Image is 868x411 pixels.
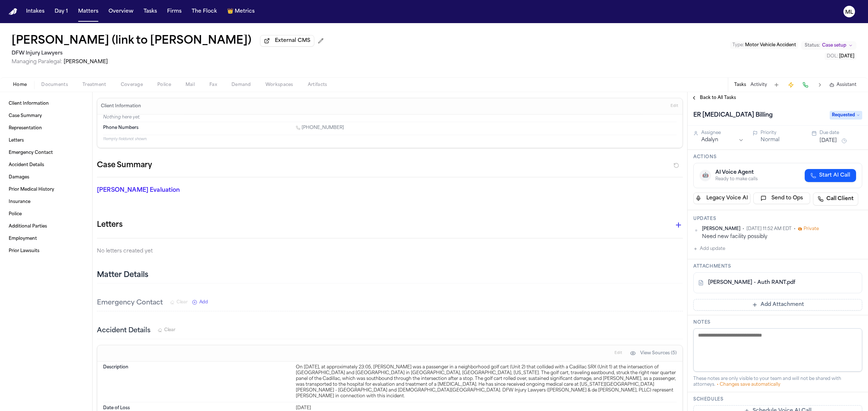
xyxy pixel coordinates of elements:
a: Accident Details [6,159,86,171]
button: Edit DOL: 2025-07-04 [825,53,856,60]
span: Demand [231,82,251,88]
button: Assistant [829,82,856,88]
h1: Letters [97,219,123,231]
span: 🤖 [702,172,709,179]
a: Day 1 [52,5,71,18]
button: Create Immediate Task [786,80,796,90]
div: AI Voice Agent [715,169,758,176]
button: Normal [761,137,779,144]
button: Edit [668,100,680,112]
h2: DFW Injury Lawyers [12,49,327,58]
a: Representation [6,122,86,134]
span: Clear [164,327,175,333]
p: [PERSON_NAME] Evaluation [97,186,286,195]
button: crownMetrics [224,5,258,18]
span: [PERSON_NAME] [64,59,108,65]
a: Call 1 (214) 674-4303 [296,125,344,131]
span: Add [199,299,208,305]
span: Case setup [822,43,846,48]
a: Firms [164,5,184,18]
h2: Matter Details [97,270,148,280]
span: Requested [830,111,862,120]
div: Assignee [701,130,744,136]
a: Emergency Contact [6,147,86,159]
dt: Date of Loss [103,405,292,411]
button: Back to All Tasks [688,95,740,101]
span: Workspaces [265,82,293,88]
a: Client Information [6,98,86,109]
a: Letters [6,135,86,146]
h3: Client Information [99,103,142,109]
div: Ready to make calls [715,176,758,182]
span: Managing Paralegal: [12,59,62,65]
span: • Changes save automatically [717,382,780,387]
h2: Case Summary [97,160,152,171]
button: View Sources (5) [626,347,680,359]
a: Employment [6,233,86,245]
button: Edit Type: Motor Vehicle Accident [730,42,798,49]
button: Change status from Case setup [801,41,856,50]
p: No letters created yet [97,247,683,256]
h3: Attachments [693,264,862,269]
span: Edit [614,351,622,356]
button: Add Task [771,80,782,90]
button: Add update [693,245,725,253]
span: Phone Numbers [103,125,139,131]
a: Prior Lawsuits [6,245,86,257]
button: Add Attachment [693,299,862,311]
button: Clear Emergency Contact [170,299,188,305]
span: Mail [186,82,195,88]
button: Intakes [23,5,47,18]
a: Prior Medical History [6,184,86,195]
dt: Description [103,364,292,399]
span: Police [157,82,171,88]
button: The Flock [189,5,220,18]
button: Matters [75,5,101,18]
p: 11 empty fields not shown. [103,137,677,142]
h3: Notes [693,320,862,325]
h3: Actions [693,154,862,160]
h3: Accident Details [97,326,150,336]
span: DOL : [827,54,838,59]
span: Artifacts [308,82,327,88]
span: External CMS [275,37,310,44]
a: Damages [6,172,86,183]
span: Treatment [82,82,106,88]
button: Add New [192,299,208,305]
div: [DATE] [296,405,677,411]
span: Clear [176,299,188,305]
a: Call Client [813,192,858,205]
div: On [DATE], at approximately 23:05, [PERSON_NAME] was a passenger in a neighborhood golf cart (Uni... [296,364,677,399]
div: Need new facility possibly [702,233,862,240]
span: Back to All Tasks [700,95,736,101]
span: Motor Vehicle Accident [745,43,796,47]
div: Due date [820,130,862,136]
button: Make a Call [800,80,810,90]
button: Overview [106,5,136,18]
button: Clear Accident Details [158,327,175,333]
h1: [PERSON_NAME] (link to [PERSON_NAME]) [12,35,251,48]
span: [DATE] 11:52 AM EDT [746,226,792,232]
span: Edit [671,104,678,109]
button: Send to Ops [753,192,810,204]
span: Type : [732,43,744,47]
button: External CMS [260,35,314,47]
span: Fax [209,82,217,88]
h3: Updates [693,216,862,222]
a: [PERSON_NAME] - Auth RANT.pdf [708,279,795,286]
button: Activity [750,82,767,88]
button: [DATE] [820,137,837,144]
button: Tasks [734,82,746,88]
button: Edit matter name [12,35,251,48]
span: [DATE] [839,54,854,59]
img: Finch Logo [9,8,17,15]
a: Additional Parties [6,221,86,232]
button: Legacy Voice AI [693,192,750,204]
span: [PERSON_NAME] [702,226,740,232]
a: Insurance [6,196,86,208]
span: Documents [41,82,68,88]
